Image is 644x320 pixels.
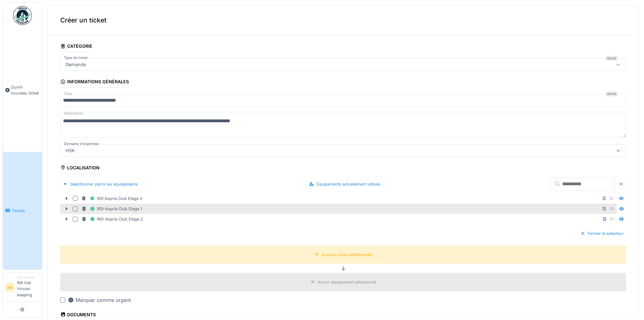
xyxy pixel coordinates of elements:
span: Tickets [12,208,40,214]
div: RDI-Aspria Club Etage 1 [81,205,142,213]
div: Marquer comme urgent [68,296,131,304]
div: Demandeur [17,275,40,280]
a: Ouvrir nouveau ticket [3,28,42,152]
div: 12 [609,196,613,201]
div: Requis [606,56,617,61]
div: Aucun équipement sélectionné [318,279,376,285]
div: Sélectionner parmi les équipements [60,180,140,188]
a: RH DemandeurRdi hsk House keeping [5,275,40,302]
label: Domaine d'expertise [63,141,100,147]
div: 14 [609,206,613,212]
label: Description [63,109,85,117]
li: Rdi hsk House keeping [17,275,40,300]
div: Localisation [60,163,100,174]
li: RH [5,283,15,292]
div: RDI-Aspria Club Etage 2 [81,215,143,223]
div: HSK [63,147,77,154]
div: RDI Aspria Club Etage 0 [81,195,142,202]
div: Demande [63,61,88,68]
div: Aucune zone sélectionnée [322,252,372,258]
div: Catégorie [60,41,92,52]
a: Tickets [3,152,42,269]
div: Informations générales [60,77,129,88]
img: Badge_color-CXgf-gQk.svg [13,6,32,25]
div: Équipements actuellement utilisés [307,180,383,188]
label: Titre [63,91,73,97]
div: 17 [610,216,613,222]
span: Ouvrir nouveau ticket [11,84,40,96]
div: Fermer le sélecteur [578,229,626,238]
div: Créer un ticket [48,5,639,35]
div: Requis [606,91,617,96]
label: Type de ticket [63,55,89,61]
